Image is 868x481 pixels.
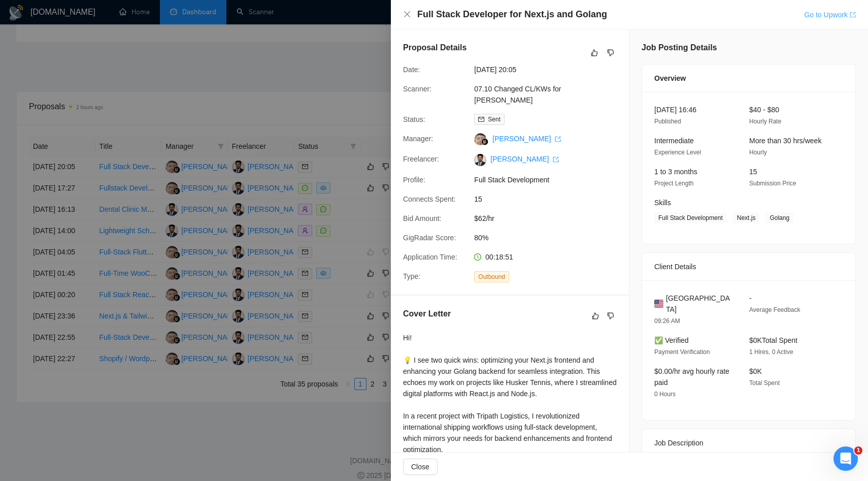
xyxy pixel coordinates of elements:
[654,106,696,114] span: [DATE] 16:46
[591,49,598,57] span: like
[765,212,793,223] span: Golang
[654,212,727,223] span: Full Stack Development
[474,174,626,185] span: Full Stack Development
[749,379,780,387] span: Total Spent
[654,317,680,325] span: 09:26 AM
[749,306,800,313] span: Average Feedback
[654,199,671,207] span: Skills
[474,213,626,224] span: $62/hr
[403,115,425,123] span: Status:
[749,336,797,344] span: $0K Total Spent
[605,310,617,322] button: dislike
[654,429,843,457] div: Job Description
[654,391,676,398] span: 0 Hours
[588,47,600,59] button: like
[607,49,614,57] span: dislike
[478,116,484,122] span: mail
[474,232,626,243] span: 80%
[654,180,693,187] span: Project Length
[403,42,466,54] h5: Proposal Details
[654,168,697,176] span: 1 to 3 months
[403,155,439,163] span: Freelancer:
[749,168,757,176] span: 15
[833,446,858,471] iframe: Intercom live chat
[654,73,686,84] span: Overview
[417,8,607,21] h4: Full Stack Developer for Next.js and Golang
[474,154,486,166] img: c1nrCZW-5O1cqDoFHo_Xz-MnZy_1n7AANUNe4nlxuVeg31ZSGucUI1M07LWjpjBHA9
[403,214,442,222] span: Bid Amount:
[654,253,843,280] div: Client Details
[749,118,781,125] span: Hourly Rate
[589,310,602,322] button: like
[654,149,701,156] span: Experience Level
[403,253,457,261] span: Application Time:
[654,298,663,309] img: 🇺🇸
[749,106,779,114] span: $40 - $80
[749,294,752,302] span: -
[592,312,599,320] span: like
[474,85,561,104] a: 07.10 Changed CL/KWs for [PERSON_NAME]
[654,336,689,344] span: ✅ Verified
[492,135,561,143] a: [PERSON_NAME] export
[403,66,420,74] span: Date:
[403,195,456,203] span: Connects Spent:
[749,348,793,356] span: 1 Hires, 0 Active
[654,367,729,387] span: $0.00/hr avg hourly rate paid
[804,11,856,19] a: Go to Upworkexport
[403,10,411,19] button: Close
[733,212,760,223] span: Next.js
[403,308,451,320] h5: Cover Letter
[749,180,796,187] span: Submission Price
[605,47,617,59] button: dislike
[488,116,500,123] span: Sent
[749,367,762,375] span: $0K
[654,348,710,356] span: Payment Verification
[490,155,559,163] a: [PERSON_NAME] export
[654,118,681,125] span: Published
[749,137,821,145] span: More than 30 hrs/week
[666,293,733,315] span: [GEOGRAPHIC_DATA]
[474,253,481,261] span: clock-circle
[403,85,431,93] span: Scanner:
[403,135,433,143] span: Manager:
[403,10,411,18] span: close
[474,64,626,75] span: [DATE] 20:05
[481,138,488,145] img: gigradar-bm.png
[642,42,717,54] h5: Job Posting Details
[403,234,456,242] span: GigRadar Score:
[850,12,856,18] span: export
[749,149,767,156] span: Hourly
[474,194,626,205] span: 15
[411,461,429,472] span: Close
[854,446,862,455] span: 1
[553,156,559,163] span: export
[555,136,561,142] span: export
[403,272,420,280] span: Type:
[485,253,513,261] span: 00:18:51
[474,271,509,282] span: Outbound
[607,312,614,320] span: dislike
[403,459,438,475] button: Close
[654,137,694,145] span: Intermediate
[403,176,425,184] span: Profile:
